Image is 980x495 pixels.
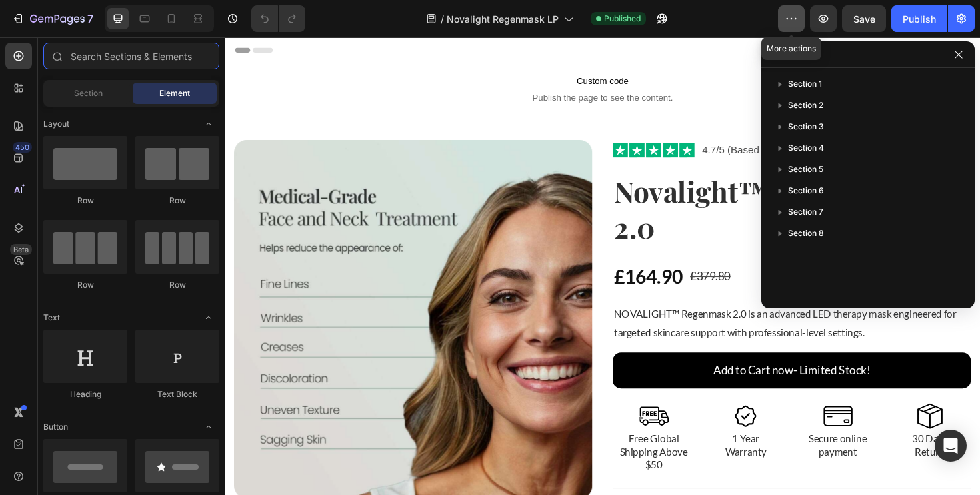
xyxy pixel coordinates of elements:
[43,195,127,207] div: Row
[43,312,60,324] span: Text
[135,279,219,291] div: Row
[159,87,190,99] span: Element
[87,11,93,27] p: 7
[788,120,824,133] span: Section 3
[935,430,967,462] div: Open Intercom Messenger
[412,418,496,460] p: Free Global Shipping Above $50
[788,99,823,112] span: Section 2
[517,342,683,363] div: Add to Cart now- Limited Stock!
[135,388,219,400] div: Text Block
[903,12,936,26] div: Publish
[788,205,823,219] span: Section 7
[43,43,219,69] input: Search Sections & Elements
[491,240,537,264] div: £379.80
[43,118,69,130] span: Layout
[607,418,691,446] p: Secure online payment
[10,244,32,255] div: Beta
[788,184,824,197] span: Section 6
[447,12,559,26] span: Novalight Regenmask LP
[604,13,641,25] span: Published
[251,5,305,32] div: Undo/Redo
[842,5,886,32] button: Save
[13,142,32,153] div: 450
[10,109,389,488] img: Novalight™ - Regenmask 2.0 Novalight-off
[43,421,68,433] span: Button
[43,388,127,400] div: Heading
[135,195,219,207] div: Row
[441,12,444,26] span: /
[788,227,824,240] span: Section 8
[198,307,219,328] span: Toggle open
[650,113,777,125] span: 7000+ Masks Already Sold
[43,279,127,291] div: Row
[198,113,219,135] span: Toggle open
[788,77,822,91] span: Section 1
[731,385,763,417] img: gempages_585598889726313143-3df7b290-8310-4db7-848c-7fe312caacf9.svg
[74,87,103,99] span: Section
[198,416,219,438] span: Toggle open
[788,141,824,155] span: Section 4
[505,110,777,129] p: 4.7/5 (Based on 629 reviews) |
[5,5,99,32] button: 7
[891,5,947,32] button: Publish
[412,284,789,322] p: NOVALIGHT™ Regenmask 2.0 is an advanced LED therapy mask engineered for targeted skincare support...
[438,385,470,417] img: gempages_585598889726313143-0997f2a9-a758-42ab-9ff6-c838acc7fe97.svg
[411,111,497,127] img: gempages_585598889726313143-1888d23a-f0ec-4d35-bbe4-9e259a6a42ba.svg
[788,163,823,176] span: Section 5
[535,385,567,417] img: gempages_585598889726313143-300e15b3-7c64-44fa-a96b-4034a37e5225.svg
[411,334,790,371] button: Add to Cart now- Limited Stock!
[715,418,779,446] p: 30 Days Return
[519,418,583,446] p: 1 Year Warranty
[853,13,875,25] span: Save
[411,233,486,272] div: £164.90
[633,385,665,417] img: gempages_585598889726313143-9ce4af34-d95e-4c2b-8a7c-88c888d811e2.svg
[411,141,790,222] h2: Novalight™ - Regenmask 2.0
[225,37,980,495] iframe: Design area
